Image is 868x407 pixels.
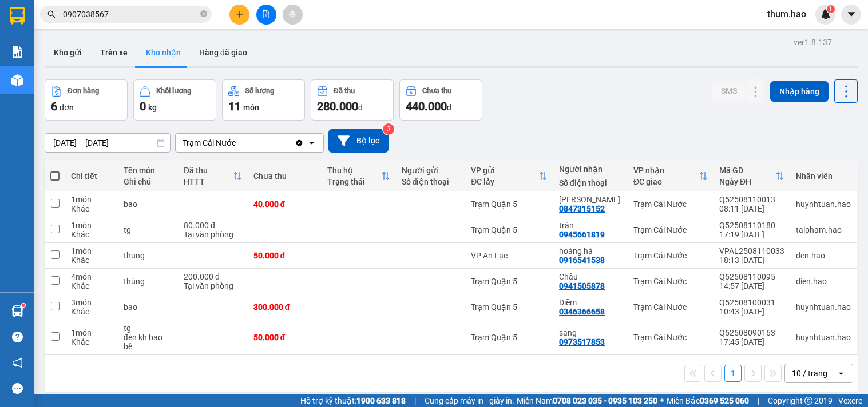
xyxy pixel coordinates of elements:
div: tg [124,324,172,333]
button: file-add [256,5,276,25]
div: Trạm Cái Nước [633,251,708,260]
div: Khối lượng [156,87,191,95]
strong: 0369 525 060 [700,396,749,405]
div: thung [124,251,172,260]
svg: open [307,138,316,147]
div: 0346366658 [559,307,605,316]
span: | [414,394,416,407]
div: 4 món [71,272,112,281]
button: Kho gửi [45,39,91,66]
div: 50.000 đ [253,251,316,260]
div: Khác [71,307,112,316]
div: ĐC lấy [471,177,538,186]
span: caret-down [846,9,857,19]
img: warehouse-icon [11,74,23,86]
button: Chưa thu440.000đ [399,79,482,121]
span: plus [236,10,244,18]
div: bao [124,199,172,209]
div: 80.000 đ [184,221,241,230]
div: Chưa thu [422,87,451,95]
div: huynhtuan.hao [796,333,851,342]
button: plus [229,5,249,25]
div: Trạm Quận 5 [471,277,548,286]
div: 3 món [71,298,112,307]
strong: 1900 633 818 [356,396,406,405]
div: Nhân viên [796,171,851,181]
span: 11 [228,99,241,113]
div: trân [559,221,622,230]
span: 6 [51,99,57,113]
div: Người gửi [402,166,459,175]
div: Q52508100031 [719,298,784,307]
div: 0973517853 [559,337,605,346]
div: 200.000 đ [184,272,241,281]
div: 0916541538 [559,256,605,265]
div: Đã thu [334,87,355,95]
div: den.hao [796,251,851,260]
div: Ghi chú [124,177,172,186]
div: Diễm [559,298,622,307]
div: Trạm Cái Nước [633,277,708,286]
button: 1 [724,365,742,382]
span: kg [148,103,157,112]
div: VPAL2508110033 [719,246,784,256]
th: Toggle SortBy [628,161,714,191]
div: dien.hao [796,277,851,286]
div: 17:19 [DATE] [719,230,784,239]
div: 18:13 [DATE] [719,256,784,265]
div: Q52508110013 [719,195,784,204]
span: Hỗ trợ kỹ thuật: [300,394,406,407]
div: 0941505878 [559,281,605,290]
div: 1 món [71,221,112,230]
img: warehouse-icon [11,305,23,317]
div: sang [559,328,622,337]
div: Châu [559,272,622,281]
div: thùng [124,277,172,286]
th: Toggle SortBy [322,161,396,191]
img: logo-vxr [10,7,25,25]
div: Thu hộ [327,166,381,175]
sup: 1 [827,5,835,13]
button: Đơn hàng6đơn [45,79,128,121]
div: 14:57 [DATE] [719,281,784,290]
div: Khác [71,204,112,213]
button: Đã thu280.000đ [311,79,394,121]
div: taipham.hao [796,225,851,234]
span: close-circle [200,10,207,17]
div: Đã thu [184,166,232,175]
div: Người nhận [559,165,622,174]
div: Q52508110095 [719,272,784,281]
div: Trạm Cái Nước [633,333,708,342]
div: Trạm Quận 5 [471,225,548,234]
img: solution-icon [11,46,23,58]
span: notification [12,357,23,368]
div: 50.000 đ [253,333,316,342]
button: Hàng đã giao [190,39,256,66]
div: 1 món [71,246,112,256]
button: Bộ lọc [328,129,389,153]
sup: 1 [22,304,25,307]
div: Khác [71,230,112,239]
div: Số điện thoại [559,178,622,187]
div: Khác [71,256,112,265]
span: 280.000 [317,99,358,113]
div: 17:45 [DATE] [719,337,784,346]
span: ⚪️ [660,398,664,403]
div: huynhtuan.hao [796,199,851,209]
span: thum.hao [758,7,815,21]
span: đ [358,103,363,112]
button: Trên xe [91,39,137,66]
span: search [47,10,56,18]
div: 08:11 [DATE] [719,204,784,213]
sup: 3 [383,123,394,135]
span: 0 [140,99,146,113]
div: Trạm Quận 5 [471,302,548,312]
span: Miền Nam [517,394,657,407]
div: 0945661819 [559,230,605,239]
button: SMS [712,81,746,101]
th: Toggle SortBy [465,161,553,191]
div: Chưa thu [253,171,316,181]
div: Số điện thoại [402,177,459,186]
span: 1 [829,5,833,13]
span: close-circle [200,9,207,20]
